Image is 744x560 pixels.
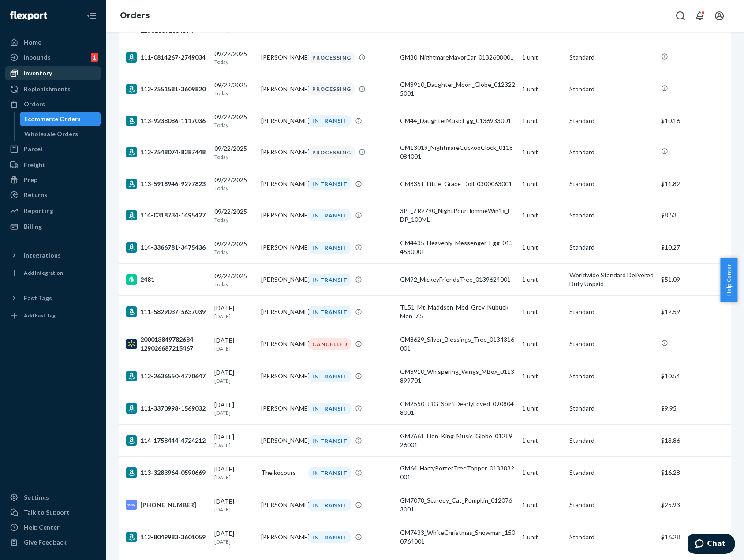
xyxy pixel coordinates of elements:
td: $16.28 [658,457,731,489]
div: [DATE] [214,497,254,513]
p: Today [214,184,254,192]
div: GM3910_Whispering_Wings_MBox_0113899701 [400,367,515,385]
td: $8.53 [658,199,731,231]
div: IN TRANSIT [308,242,351,254]
td: 1 unit [519,199,565,231]
div: Inventory [24,69,52,78]
div: 113-5918946-9277823 [126,179,207,189]
p: [DATE] [214,441,254,449]
div: 114-3366781-3475436 [126,242,207,253]
p: [DATE] [214,377,254,385]
div: 09/22/2025 [214,144,254,161]
div: Talk to Support [24,508,70,517]
div: GM8629_Silver_Blessings_Tree_0134316001 [400,335,515,353]
td: 1 unit [519,360,565,392]
p: [DATE] [214,345,254,352]
td: [PERSON_NAME] [258,264,304,296]
p: Today [214,90,254,97]
div: [PHONE_NUMBER] [126,500,207,510]
p: Standard [569,53,654,62]
div: 114-0318734-1495427 [126,210,207,220]
td: 1 unit [519,392,565,425]
div: GM64_HarryPotterTreeTopper_0138882001 [400,464,515,482]
a: Orders [120,11,150,20]
a: Ecommerce Orders [20,112,101,126]
p: Today [214,280,254,288]
div: 112-7548074-8387448 [126,147,207,157]
td: [PERSON_NAME] [258,105,304,136]
div: 09/22/2025 [214,175,254,192]
p: Standard [569,372,654,381]
p: Standard [569,148,654,157]
iframe: Opens a widget where you can chat to one of our agents [688,534,735,556]
div: Parcel [24,145,42,153]
td: [PERSON_NAME] [258,168,304,199]
div: IN TRANSIT [308,274,351,286]
div: IN TRANSIT [308,403,351,414]
a: Inventory [5,66,101,80]
a: Help Center [5,520,101,534]
div: Add Fast Tag [24,312,56,319]
p: Standard [569,85,654,93]
button: Fast Tags [5,291,101,305]
div: 114-1758444-4724212 [126,435,207,446]
div: GM7078_Scaredy_Cat_Pumpkin_0120763001 [400,496,515,514]
p: Standard [569,116,654,125]
div: PROCESSING [308,146,355,158]
div: Ecommerce Orders [24,115,81,123]
div: IN TRANSIT [308,209,351,221]
div: 09/22/2025 [214,49,254,66]
td: 1 unit [519,264,565,296]
div: IN TRANSIT [308,115,351,127]
div: 09/22/2025 [214,272,254,288]
div: 111-5829037-5637039 [126,306,207,317]
td: [PERSON_NAME] [258,296,304,328]
td: $25.93 [658,489,731,521]
button: Give Feedback [5,535,101,549]
div: GM92_MickeyFriendsTree_0139624001 [400,275,515,284]
p: Standard [569,533,654,541]
p: [DATE] [214,474,254,481]
div: Billing [24,222,42,231]
button: Open notifications [691,7,709,25]
div: Replenishments [24,85,71,93]
div: Give Feedback [24,538,67,547]
div: [DATE] [214,336,254,352]
div: 09/22/2025 [214,239,254,256]
td: 1 unit [519,328,565,360]
img: Flexport logo [10,11,47,20]
div: [DATE] [214,529,254,545]
p: Standard [569,436,654,445]
a: Wholesale Orders [20,127,101,141]
button: Close Navigation [83,7,101,25]
td: $16.28 [658,521,731,553]
div: Home [24,38,41,47]
p: Today [214,153,254,161]
div: PROCESSING [308,83,355,95]
td: 1 unit [519,457,565,489]
div: 112-2636550-4770647 [126,371,207,381]
td: 1 unit [519,489,565,521]
div: 3PL_ZR2790_NightPourHommeWin1x_EDP_100ML [400,206,515,224]
div: 1 [91,53,98,62]
td: $13.86 [658,425,731,457]
div: 09/22/2025 [214,207,254,224]
p: Standard [569,404,654,413]
td: 1 unit [519,425,565,457]
div: Fast Tags [24,294,52,302]
div: Add Integration [24,269,63,276]
p: Standard [569,468,654,477]
a: Inbounds1 [5,50,101,64]
div: IN TRANSIT [308,499,351,511]
div: [DATE] [214,368,254,385]
td: [PERSON_NAME] [258,425,304,457]
td: 1 unit [519,521,565,553]
td: $10.27 [658,231,731,264]
td: 1 unit [519,168,565,199]
div: 112-7551581-3609820 [126,84,207,94]
td: 1 unit [519,296,565,328]
td: The kocours [258,457,304,489]
p: Standard [569,340,654,348]
div: 113-3283964-0590669 [126,467,207,478]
